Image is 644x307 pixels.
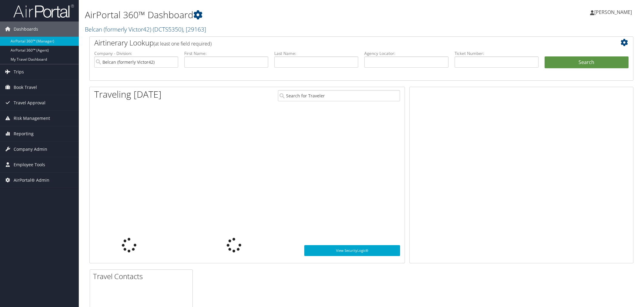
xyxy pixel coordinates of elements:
span: Book Travel [14,80,37,95]
img: airportal-logo.png [13,4,74,18]
span: AirPortal® Admin [14,173,49,188]
label: Agency Locator: [364,50,448,56]
a: View SecurityLogic® [304,245,400,256]
h2: Airtinerary Lookup [94,38,583,48]
input: Search for Traveler [278,90,400,101]
button: Search [545,56,629,69]
span: (at least one field required) [154,40,212,47]
span: [PERSON_NAME] [594,9,632,15]
span: Risk Management [14,111,50,126]
h1: Traveling [DATE] [94,88,162,101]
span: Reporting [14,126,34,141]
span: Company Admin [14,142,47,157]
h1: AirPortal 360™ Dashboard [85,8,454,21]
label: Last Name: [274,50,358,56]
label: Company - Division: [94,50,178,56]
span: Employee Tools [14,157,45,172]
a: [PERSON_NAME] [590,3,638,21]
label: Ticket Number: [455,50,539,56]
label: First Name: [184,50,268,56]
span: Travel Approval [14,95,45,110]
a: Belcan (formerly Victor42) [85,25,206,33]
h2: Travel Contacts [93,271,192,282]
span: , [ 29163 ] [183,25,206,33]
span: Dashboards [14,22,38,37]
span: Trips [14,64,24,79]
span: ( DCTS5350 ) [153,25,183,33]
